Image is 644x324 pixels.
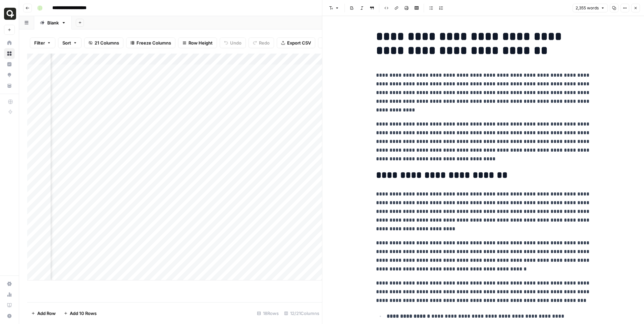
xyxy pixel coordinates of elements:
span: 2,355 words [576,5,599,11]
span: 21 Columns [95,39,119,46]
a: Blank [34,16,72,29]
img: Quso.ai Logo [4,8,16,20]
button: Undo [220,37,246,48]
a: Insights [4,59,15,70]
a: Usage [4,289,15,300]
button: Add Row [27,308,60,319]
button: Redo [249,37,274,48]
span: Filter [34,39,45,46]
a: Your Data [4,80,15,91]
button: 2,355 words [573,4,608,12]
a: Browse [4,48,15,59]
div: Blank [47,19,59,26]
a: Home [4,37,15,48]
span: Redo [259,39,270,46]
span: Add 10 Rows [70,310,97,317]
span: Export CSV [287,39,311,46]
span: Add Row [37,310,56,317]
button: Freeze Columns [126,37,175,48]
span: Freeze Columns [137,39,171,46]
div: 12/21 Columns [281,308,322,319]
button: Export CSV [277,37,315,48]
a: Learning Hub [4,300,15,311]
button: Row Height [178,37,217,48]
button: Workspace: Quso.ai [4,5,15,22]
button: Add 10 Rows [60,308,101,319]
span: Row Height [189,39,213,46]
a: Settings [4,278,15,289]
button: Filter [30,37,55,48]
button: Sort [58,37,82,48]
a: Opportunities [4,70,15,80]
span: Sort [62,39,71,46]
button: Help + Support [4,311,15,321]
div: 18 Rows [254,308,281,319]
button: 21 Columns [84,37,123,48]
span: Undo [230,39,241,46]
